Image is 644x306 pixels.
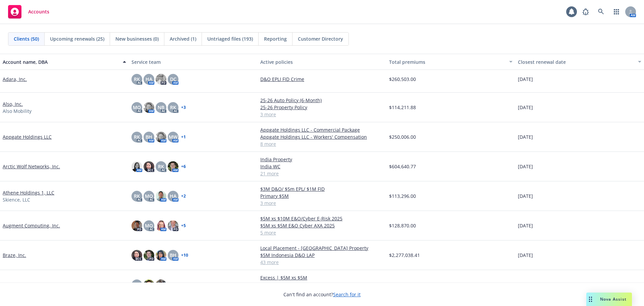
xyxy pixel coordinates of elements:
[158,163,164,170] span: RK
[518,104,533,111] span: [DATE]
[260,281,384,288] a: $5M Primary
[156,191,166,202] img: photo
[169,133,177,140] span: MW
[134,133,140,140] span: RK
[518,76,533,83] span: [DATE]
[518,133,533,140] span: [DATE]
[518,163,533,170] span: [DATE]
[144,161,154,172] img: photo
[586,293,595,306] div: Drag to move
[260,111,384,118] a: 3 more
[389,163,416,170] span: $604,640.77
[168,220,178,231] img: photo
[168,161,178,172] img: photo
[389,222,416,229] span: $128,870.00
[389,76,416,83] span: $260,503.00
[3,281,50,288] a: Castor Research, Inc.
[260,170,384,177] a: 21 more
[14,35,39,42] span: Clients (50)
[3,252,26,259] a: Braze, Inc.
[170,192,176,200] span: HA
[260,274,384,281] a: Excess | $5M xs $5M
[144,279,154,290] img: photo
[518,222,533,229] span: [DATE]
[144,102,154,113] img: photo
[170,104,176,111] span: RK
[518,252,533,259] span: [DATE]
[518,281,533,288] span: [DATE]
[156,132,166,142] img: photo
[181,135,186,139] a: + 1
[3,222,60,229] a: Augment Computing, Inc.
[3,189,54,196] a: Athene Holdings 1, LLC
[389,133,416,140] span: $250,006.00
[389,281,413,288] span: $92,830.00
[156,220,166,231] img: photo
[181,224,186,228] a: + 5
[260,215,384,222] a: $5M xs $10M E&O/Cyber E-Risk 2025
[260,140,384,147] a: 8 more
[260,192,384,200] a: Primary $5M
[3,196,30,203] span: Skience, LLC
[260,126,384,133] a: Appgate Holdings LLC - Commercial Package
[260,200,384,207] a: 3 more
[134,76,140,83] span: RK
[264,35,287,42] span: Reporting
[131,220,142,231] img: photo
[518,192,533,200] span: [DATE]
[146,76,152,83] span: HA
[3,76,27,83] a: Adara, Inc.
[298,35,343,42] span: Customer Directory
[260,163,384,170] a: India WC
[600,296,627,302] span: Nova Assist
[156,250,166,261] img: photo
[610,5,623,18] a: Switch app
[260,259,384,266] a: 43 more
[260,185,384,192] a: $3M D&O/ $5m EPL/ $1M FID
[134,192,140,200] span: RK
[260,58,384,65] div: Active policies
[144,250,154,261] img: photo
[50,35,104,42] span: Upcoming renewals (25)
[156,279,166,290] img: photo
[170,252,176,259] span: BH
[156,74,166,85] img: photo
[389,252,420,259] span: $2,277,038.41
[170,76,176,83] span: DC
[181,165,186,169] a: + 6
[134,281,140,288] span: RK
[170,35,196,42] span: Archived (1)
[131,161,142,172] img: photo
[3,107,32,115] span: Also Mobility
[258,54,386,70] button: Active policies
[181,194,186,198] a: + 2
[129,54,258,70] button: Service team
[158,104,164,111] span: NB
[28,9,49,14] span: Accounts
[145,222,153,229] span: MQ
[260,76,384,83] a: D&O EPLI FID Crime
[145,192,153,200] span: MQ
[586,293,632,306] button: Nova Assist
[3,163,60,170] a: Arctic Wolf Networks, Inc.
[115,35,159,42] span: New businesses (0)
[594,5,608,18] a: Search
[333,291,361,298] a: Search for it
[283,291,361,298] span: Can't find an account?
[389,192,416,200] span: $113,296.00
[133,104,141,111] span: MQ
[260,252,384,259] a: $5M Indonesia D&O LAP
[260,156,384,163] a: India Property
[515,54,644,70] button: Closest renewal date
[389,58,505,65] div: Total premiums
[260,104,384,111] a: 25-26 Property Policy
[146,133,152,140] span: BH
[207,35,253,42] span: Untriaged files (193)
